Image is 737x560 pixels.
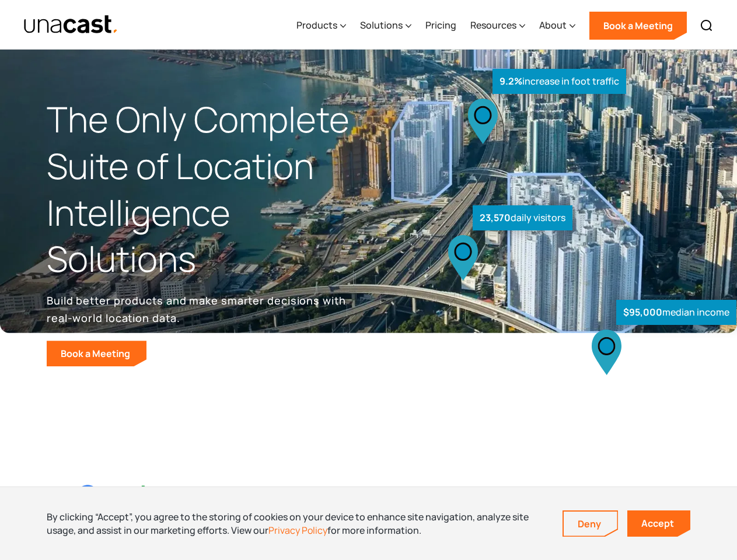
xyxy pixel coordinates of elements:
div: increase in foot traffic [493,69,626,94]
h1: The Only Complete Suite of Location Intelligence Solutions [47,96,369,282]
img: Harvard U logo [453,485,535,513]
strong: 23,570 [480,211,511,224]
strong: $95,000 [623,306,662,318]
div: Products [296,18,337,32]
div: Products [296,2,346,50]
div: By clicking “Accept”, you agree to the storing of cookies on your device to enhance site navigati... [47,510,545,537]
div: Solutions [360,18,403,32]
div: Resources [470,18,516,32]
strong: 9.2% [500,75,522,87]
a: Privacy Policy [268,524,327,537]
div: About [539,2,575,50]
a: Book a Meeting [47,341,146,366]
img: Search icon [700,19,714,33]
div: daily visitors [473,205,572,230]
a: home [23,15,118,35]
a: Book a Meeting [589,12,687,40]
p: Build better products and make smarter decisions with real-world location data. [47,292,350,327]
a: Deny [564,512,617,536]
div: About [539,18,567,32]
div: median income [616,300,736,325]
div: Resources [470,2,525,50]
img: Unacast text logo [23,15,118,35]
img: BCG logo [328,482,410,515]
a: Accept [627,510,690,537]
div: Solutions [360,2,411,50]
a: Pricing [425,2,456,50]
img: Google logo Color [77,485,159,512]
